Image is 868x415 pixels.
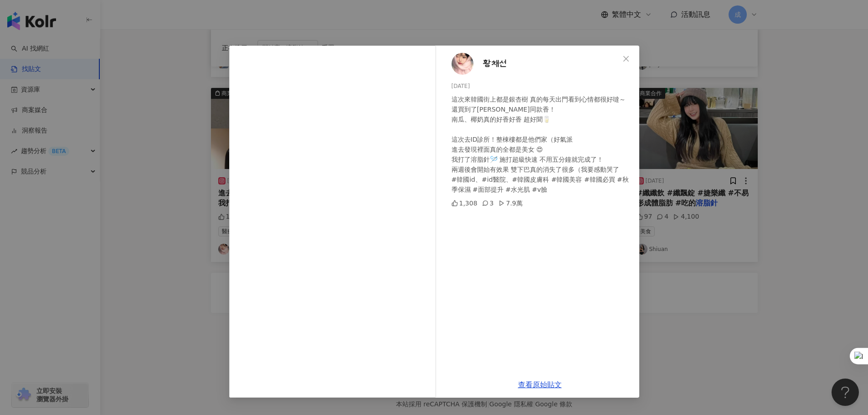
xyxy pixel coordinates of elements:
button: Close [617,50,635,68]
a: 查看原始貼文 [518,380,562,389]
span: close [622,55,630,62]
div: 7.9萬 [498,198,523,208]
span: 황채선 [483,57,507,70]
div: [DATE] [452,82,632,91]
div: 1,308 [452,198,478,208]
div: 這次來韓國街上都是銀杏樹 真的每天出門看到心情都很好噠～ 還買到了[PERSON_NAME]同款香！ 南瓜、椰奶真的好香好香 超好聞🥛 這次去ID診所！整棟樓都是他們家（好氣派 進去發現裡面真的... [452,94,632,195]
img: KOL Avatar [452,53,473,75]
div: 3 [482,198,494,208]
a: KOL Avatar황채선 [452,53,619,75]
